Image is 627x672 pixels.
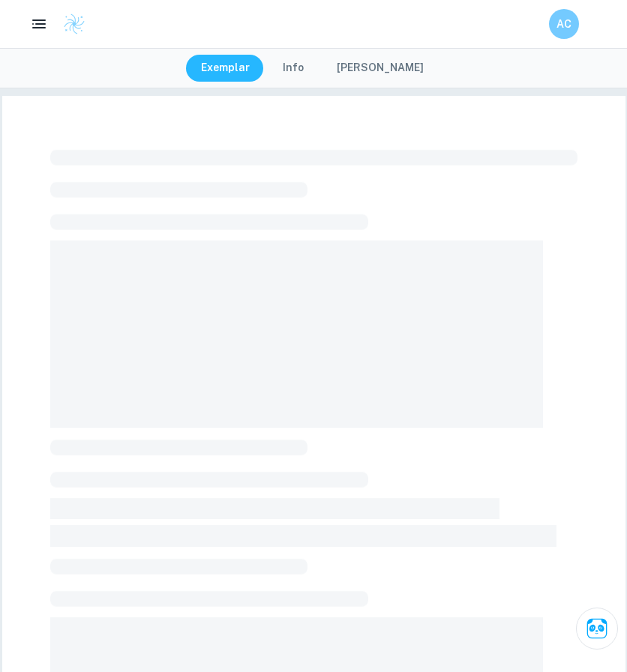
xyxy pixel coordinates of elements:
button: [PERSON_NAME] [322,55,439,82]
button: Ask Clai [576,608,618,650]
a: Clastify logo [54,13,85,35]
button: Info [268,55,319,82]
h6: AC [556,16,573,32]
img: Clastify logo [63,13,85,35]
button: AC [549,9,579,39]
button: Exemplar [186,55,265,82]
